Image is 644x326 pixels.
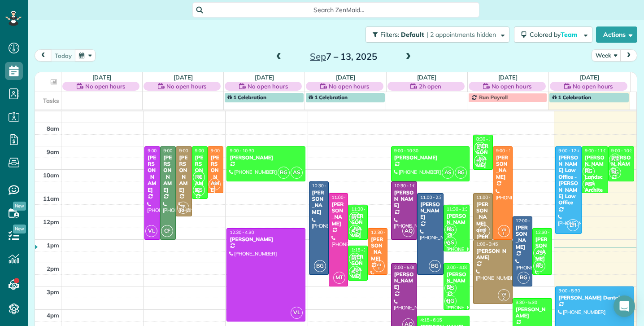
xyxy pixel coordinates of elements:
span: AS [349,266,361,278]
span: No open hours [85,82,126,91]
span: 9:00 - 12:00 [179,148,203,154]
span: 2:00 - 4:00 [447,264,468,270]
div: [PERSON_NAME] and [PERSON_NAME] [476,201,490,259]
span: RG [444,295,457,307]
span: 9:00 - 11:00 [585,148,609,154]
span: 11:00 - 2:30 [420,194,444,200]
span: RG [474,155,486,167]
span: Team [561,31,579,39]
button: today [51,49,76,62]
span: 12pm [43,218,59,225]
span: BG [429,260,441,272]
a: [DATE] [498,74,518,81]
span: 4pm [47,312,59,319]
span: New [13,225,26,233]
span: No open hours [248,82,288,91]
span: RG [533,260,545,272]
span: 9:00 - 1:00 [163,148,185,154]
small: 2 [498,294,509,303]
span: 1pm [47,242,59,249]
span: YR [501,291,506,296]
div: [PERSON_NAME] [515,225,530,251]
span: 12:30 - 2:30 [535,229,560,235]
span: BG [314,260,326,272]
div: [PERSON_NAME] [331,201,346,227]
span: AS [533,247,545,259]
span: 10:30 - 2:30 [312,183,336,189]
span: RG [444,224,457,236]
span: 10am [43,172,59,179]
span: YR [376,262,381,267]
span: 1 Celebration [227,94,266,101]
span: 9:00 - 1:00 [496,148,518,154]
span: RG [193,171,205,183]
span: RG [583,165,595,177]
span: 9:00 - 11:15 [195,148,219,154]
div: [PERSON_NAME] [496,154,510,181]
span: RG [349,253,361,265]
span: No open hours [166,82,207,91]
span: YR [501,227,506,232]
span: 9:00 - 11:00 [211,148,235,154]
span: RG [349,212,361,224]
span: 11:00 - 3:00 [332,194,356,200]
span: Filters: [380,31,399,39]
a: [DATE] [174,74,193,81]
div: [PERSON_NAME] [312,189,326,216]
a: [DATE] [417,74,436,81]
a: [DATE] [92,74,112,81]
div: [PERSON_NAME] Landscape Architecture, In. [584,154,605,206]
span: 9:00 - 10:30 [230,148,254,154]
div: [PERSON_NAME] [163,154,173,193]
span: 3:30 - 5:30 [516,300,537,305]
span: 11am [43,195,59,202]
div: [PERSON_NAME] [446,271,467,291]
span: AS [444,282,457,294]
button: Actions [596,26,637,43]
button: next [620,49,637,62]
div: [PERSON_NAME] [178,154,189,193]
span: VL [145,225,157,237]
span: | 2 appointments hidden [426,31,496,39]
span: 9am [47,148,59,155]
span: No open hours [492,82,532,91]
button: prev [35,49,52,62]
button: Filters: Default | 2 appointments hidden [366,26,509,43]
span: 11:30 - 1:30 [447,206,471,212]
span: RG [278,167,290,179]
span: No open hours [573,82,613,91]
span: YR [482,227,487,232]
small: 1 [209,183,220,192]
span: Run Payroll [479,94,508,101]
div: [PERSON_NAME] [370,236,385,262]
span: 8:30 - 10:00 [476,136,500,142]
span: 12:30 - 2:30 [371,229,395,235]
div: [PERSON_NAME] Law Office - [PERSON_NAME] Law Office [558,154,579,206]
span: 9:00 - 1:00 [148,148,169,154]
div: [PERSON_NAME] [147,154,157,193]
small: 1 [498,230,509,238]
small: 2 [479,230,490,238]
span: AS [349,225,361,237]
div: [PERSON_NAME] [476,248,510,261]
span: 12:30 - 4:30 [230,229,254,235]
span: CF [161,225,173,237]
span: 9:00 - 10:30 [611,148,635,154]
span: 3:00 - 5:30 [558,288,580,294]
span: YR [181,204,186,209]
span: BG [518,272,530,284]
span: AS [609,154,621,166]
span: AS [442,167,454,179]
small: 1 [373,265,384,273]
span: AQ [402,225,414,237]
span: 11:00 - 1:00 [476,194,500,200]
span: VL [291,307,303,319]
span: 1:00 - 3:45 [476,241,498,247]
div: [PERSON_NAME] [195,154,205,193]
span: 1 Celebration [309,94,348,101]
a: [DATE] [580,74,599,81]
h2: 7 – 13, 2025 [287,52,400,62]
span: 8am [47,125,59,132]
span: 12:00 - 3:00 [516,218,540,224]
div: [PERSON_NAME] [515,306,549,319]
